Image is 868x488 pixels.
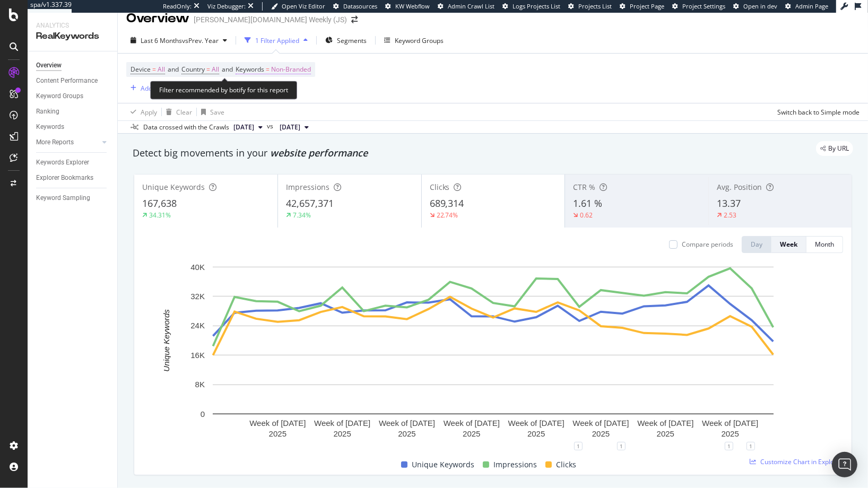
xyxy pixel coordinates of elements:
button: [DATE] [275,121,313,134]
div: Clear [176,108,192,117]
text: 40K [190,263,205,272]
text: 2025 [269,429,287,438]
div: Switch back to Simple mode [777,108,860,117]
text: 2025 [398,429,415,438]
div: Data crossed with the Crawls [143,123,229,132]
div: Keywords [36,121,64,133]
button: Switch back to Simple mode [773,103,860,120]
a: Explorer Bookmarks [36,172,110,184]
span: Impressions [286,182,329,192]
div: 0.62 [580,211,593,220]
a: Customize Chart in Explorer [750,457,843,466]
span: and [168,65,179,74]
div: RealKeywords [36,30,109,42]
a: Keyword Groups [36,91,110,102]
text: Week of [DATE] [637,419,693,428]
text: 32K [190,292,205,301]
span: Segments [337,36,367,45]
button: Clear [162,103,192,120]
span: Datasources [343,2,377,10]
span: KW Webflow [395,2,430,10]
div: Content Performance [36,75,98,86]
a: Ranking [36,106,110,117]
span: vs Prev. Year [182,36,219,45]
button: Week [771,236,806,253]
span: Admin Crawl List [448,2,494,10]
text: 2025 [527,429,545,438]
button: Month [806,236,843,253]
span: 2024 Aug. 25th [280,123,300,132]
div: 1 [617,442,626,450]
text: 2025 [657,429,674,438]
text: 0 [201,409,205,419]
div: Save [210,108,224,117]
a: More Reports [36,137,99,148]
div: Week [780,240,797,249]
text: 24K [190,321,205,330]
span: Impressions [493,458,537,471]
button: 1 Filter Applied [240,32,312,49]
div: ReadOnly: [163,2,192,11]
a: Admin Page [785,2,828,11]
div: Analytics [36,21,109,30]
div: 1 [747,442,755,450]
span: By URL [828,145,849,152]
span: CTR % [573,182,595,192]
span: 1.61 % [573,197,602,210]
a: Projects List [568,2,612,11]
a: Keywords [36,121,110,133]
div: Keyword Groups [395,36,444,45]
span: Admin Page [795,2,828,10]
span: 2025 Sep. 14th [233,123,254,132]
a: Project Page [620,2,664,11]
button: Apply [126,103,157,120]
span: 42,657,371 [286,197,334,210]
a: Open Viz Editor [271,2,325,11]
button: Keyword Groups [380,32,448,49]
a: Logs Projects List [502,2,560,11]
svg: A chart. [143,262,844,446]
text: 2025 [463,429,480,438]
div: Overview [36,60,62,71]
text: Unique Keywords [162,309,171,372]
div: 34.31% [149,211,171,220]
span: 13.37 [717,197,741,210]
span: Last 6 Months [141,36,182,45]
div: Viz Debugger: [207,2,246,11]
span: 167,638 [142,197,177,210]
span: Keywords [236,65,264,74]
div: Overview [126,10,189,28]
div: Keyword Groups [36,91,83,102]
span: All [158,62,165,77]
span: Projects List [578,2,612,10]
div: More Reports [36,137,74,148]
button: Add Filter [126,82,169,94]
span: Country [181,65,205,74]
text: Week of [DATE] [249,419,306,428]
div: 2.53 [724,211,736,220]
a: Keyword Sampling [36,193,110,204]
span: Avg. Position [717,182,762,192]
span: vs [267,121,275,131]
button: Last 6 MonthsvsPrev. Year [126,32,231,49]
button: Save [197,103,224,120]
text: 8K [195,380,205,389]
span: Project Page [630,2,664,10]
div: Add Filter [141,84,169,93]
span: Clicks [430,182,450,192]
div: Keyword Sampling [36,193,90,204]
text: 16K [190,351,205,360]
div: Apply [141,108,157,117]
span: Device [131,65,151,74]
a: Admin Crawl List [438,2,494,11]
div: Explorer Bookmarks [36,172,93,184]
a: Project Settings [672,2,725,11]
div: Filter recommended by botify for this report [150,81,297,100]
button: Day [742,236,771,253]
div: arrow-right-arrow-left [351,16,358,23]
text: Week of [DATE] [444,419,500,428]
span: = [152,65,156,74]
span: Project Settings [682,2,725,10]
button: Segments [321,32,371,49]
